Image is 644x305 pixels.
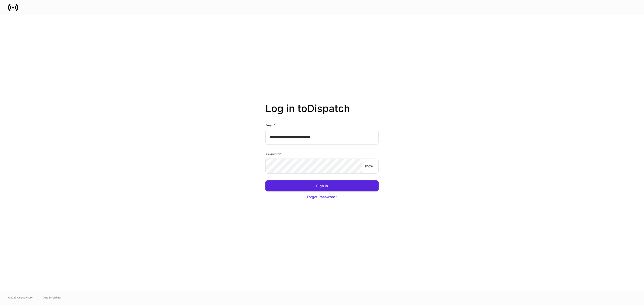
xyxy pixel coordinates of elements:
[265,123,275,128] h6: Email
[307,194,337,199] div: Forgot Password?
[265,151,282,157] h6: Password
[43,295,61,299] a: Data Disclaimer
[365,164,373,169] p: show
[265,191,379,202] button: Forgot Password?
[8,295,33,299] span: © 2025 OneAdvisory
[265,103,379,123] h2: Log in to Dispatch
[265,180,379,191] button: Sign In
[316,183,328,188] div: Sign In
